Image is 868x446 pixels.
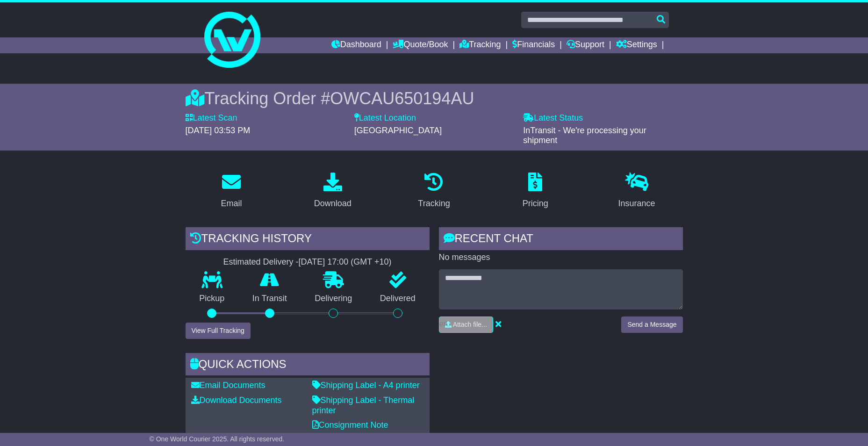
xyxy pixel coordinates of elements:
[512,37,555,53] a: Financials
[312,381,420,390] a: Shipping Label - A4 printer
[186,227,430,252] div: Tracking history
[215,169,248,213] a: Email
[439,227,683,252] div: RECENT CHAT
[616,37,657,53] a: Settings
[459,37,501,53] a: Tracking
[314,197,352,210] div: Download
[612,169,661,213] a: Insurance
[186,323,251,339] button: View Full Tracking
[191,381,265,390] a: Email Documents
[150,435,285,443] span: © One World Courier 2025. All rights reserved.
[412,169,456,213] a: Tracking
[186,294,239,304] p: Pickup
[567,37,604,53] a: Support
[186,126,251,135] span: [DATE] 03:53 PM
[238,294,301,304] p: In Transit
[354,113,416,123] label: Latest Location
[186,353,430,378] div: Quick Actions
[299,257,392,267] div: [DATE] 17:00 (GMT +10)
[330,89,474,108] span: OWCAU650194AU
[186,113,237,123] label: Latest Scan
[418,197,450,210] div: Tracking
[312,396,415,415] a: Shipping Label - Thermal printer
[618,197,655,210] div: Insurance
[308,169,358,213] a: Download
[523,113,583,123] label: Latest Status
[393,37,448,53] a: Quote/Book
[621,317,682,333] button: Send a Message
[221,197,242,210] div: Email
[354,126,442,135] span: [GEOGRAPHIC_DATA]
[439,252,683,263] p: No messages
[186,88,683,108] div: Tracking Order #
[301,294,366,304] p: Delivering
[366,294,430,304] p: Delivered
[191,396,282,405] a: Download Documents
[516,169,554,213] a: Pricing
[523,126,646,145] span: InTransit - We're processing your shipment
[312,420,388,430] a: Consignment Note
[523,197,548,210] div: Pricing
[331,37,381,53] a: Dashboard
[186,257,430,267] div: Estimated Delivery -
